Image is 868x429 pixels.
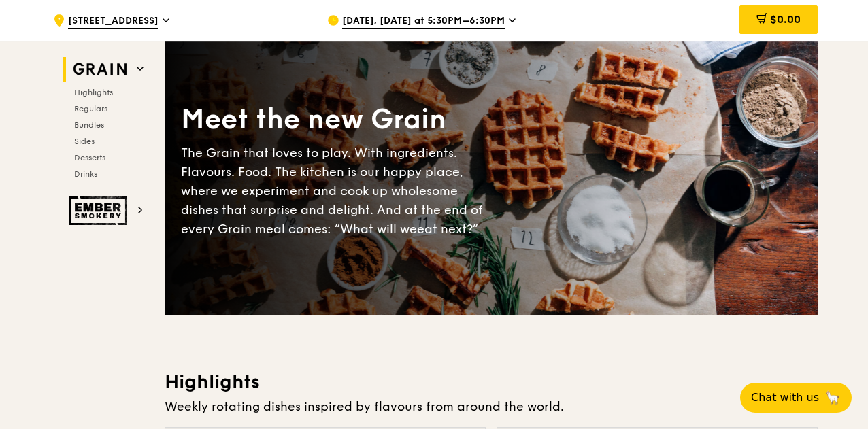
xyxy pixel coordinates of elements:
[68,14,158,29] span: [STREET_ADDRESS]
[74,120,104,130] span: Bundles
[770,13,801,26] span: $0.00
[165,397,818,416] div: Weekly rotating dishes inspired by flavours from around the world.
[74,137,95,146] span: Sides
[165,370,818,394] h3: Highlights
[417,222,478,237] span: eat next?”
[74,104,107,114] span: Regulars
[74,153,105,162] span: Desserts
[69,196,131,225] img: Ember Smokery web logo
[74,169,97,179] span: Drinks
[181,143,491,239] div: The Grain that loves to play. With ingredients. Flavours. Food. The kitchen is our happy place, w...
[74,88,113,97] span: Highlights
[740,383,852,413] button: Chat with us🦙
[181,101,491,138] div: Meet the new Grain
[751,390,819,406] span: Chat with us
[342,14,505,29] span: [DATE], [DATE] at 5:30PM–6:30PM
[69,57,131,82] img: Grain web logo
[824,390,841,406] span: 🦙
